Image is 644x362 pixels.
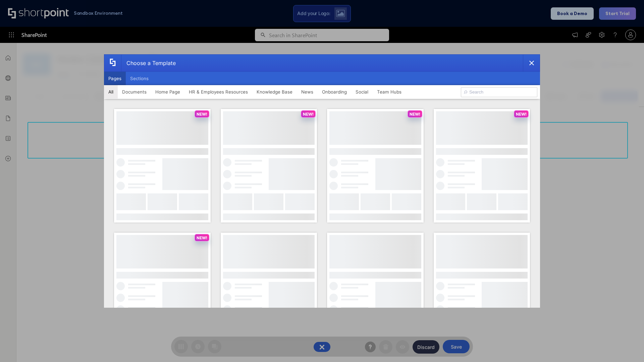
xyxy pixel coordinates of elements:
[303,112,314,117] p: NEW!
[118,85,151,99] button: Documents
[351,85,373,99] button: Social
[461,87,537,97] input: Search
[197,112,207,117] p: NEW!
[104,54,540,308] div: template selector
[297,85,318,99] button: News
[610,330,644,362] iframe: Chat Widget
[252,85,297,99] button: Knowledge Base
[126,72,153,85] button: Sections
[197,235,207,240] p: NEW!
[373,85,406,99] button: Team Hubs
[318,85,351,99] button: Onboarding
[121,55,176,71] div: Choose a Template
[104,72,126,85] button: Pages
[151,85,184,99] button: Home Page
[104,85,118,99] button: All
[184,85,252,99] button: HR & Employees Resources
[410,112,420,117] p: NEW!
[516,112,527,117] p: NEW!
